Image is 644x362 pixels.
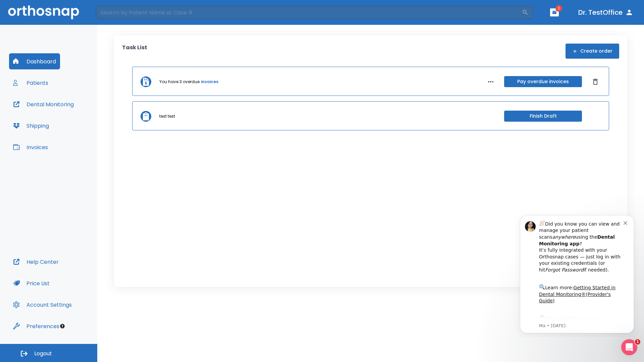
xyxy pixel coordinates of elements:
[621,339,637,355] iframe: Intercom live chat
[96,6,522,19] input: Search by Patient Name or Case #
[9,118,53,134] button: Shipping
[9,297,76,313] button: Account Settings
[635,339,640,345] span: 1
[576,6,636,18] button: Dr. TestOffice
[504,111,582,122] button: Finish Draft
[159,113,175,119] p: test test
[9,254,63,270] button: Help Center
[510,209,644,337] iframe: Intercom notifications message
[59,323,65,329] div: Tooltip anchor
[29,114,114,120] p: Message from Ma, sent 6w ago
[159,79,200,85] p: You have 3 overdue
[29,107,89,119] a: App Store
[9,318,63,334] button: Preferences
[566,44,619,59] button: Create order
[34,350,52,357] span: Logout
[201,79,218,85] a: invoices
[590,76,601,87] button: Dismiss
[9,139,52,155] button: Invoices
[9,96,78,112] button: Dental Monitoring
[555,5,562,12] span: 1
[9,53,60,69] button: Dashboard
[122,44,147,59] p: Task List
[504,76,582,87] button: Pay overdue invoices
[9,275,54,291] button: Price List
[29,105,114,139] div: Download the app: | ​ Let us know if you need help getting started!
[9,75,52,91] button: Patients
[114,10,119,16] button: Dismiss notification
[8,5,79,19] img: Orthosnap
